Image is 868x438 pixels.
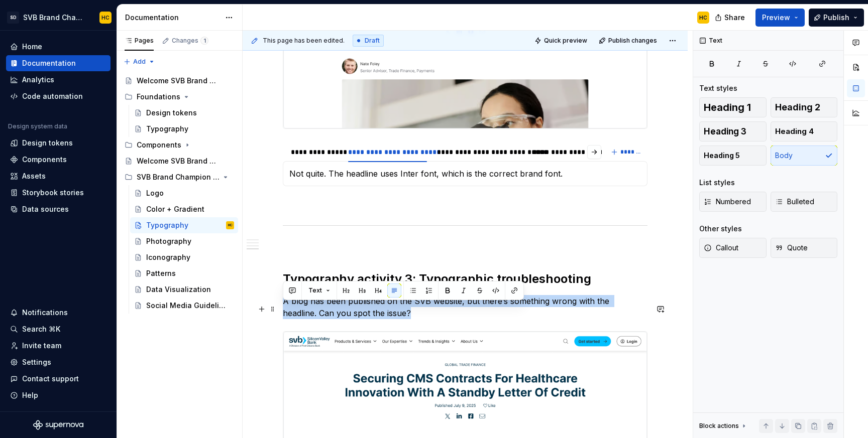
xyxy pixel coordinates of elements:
div: Typography [146,124,188,134]
div: Typography [146,220,188,230]
button: Quote [771,238,838,258]
div: Contact support [22,374,79,384]
button: Search ⌘K [6,321,111,337]
span: Bulleted [775,197,814,207]
span: Publish changes [608,37,657,45]
div: Other styles [699,224,742,234]
div: Data sources [22,204,69,214]
div: SD [7,12,19,24]
div: Documentation [125,13,220,23]
a: Iconography [130,249,238,265]
div: Components [121,137,238,153]
a: Design tokens [130,105,238,121]
span: Publish [823,13,849,23]
div: Components [137,140,181,150]
span: Add [133,58,146,66]
div: List styles [699,178,735,188]
div: Color + Gradient [146,204,204,214]
button: Help [6,387,111,403]
span: Heading 1 [704,102,751,112]
button: Callout [699,238,767,258]
h2: Typography activity 3: Typographic troubleshooting [283,271,647,287]
div: Settings [22,357,51,367]
p: Not quite. The headline uses Inter font, which is the correct brand font. [289,168,641,180]
div: Storybook stories [22,188,84,198]
button: Bulleted [771,192,838,212]
a: Data sources [6,201,111,217]
a: Welcome SVB Brand Champions! [121,73,238,89]
div: Notifications [22,308,68,318]
div: HC [101,14,110,22]
div: HC [699,14,707,22]
span: Quote [775,243,808,253]
span: Draft [365,37,380,45]
a: Social Media Guidelines [130,298,238,314]
span: Heading 4 [775,126,814,136]
div: HC [228,220,233,230]
div: Logo [146,188,164,198]
button: Heading 5 [699,145,767,166]
a: Documentation [6,55,111,71]
div: Help [22,390,38,400]
a: Analytics [6,72,111,88]
button: Quick preview [531,34,592,48]
div: Home [22,42,42,52]
span: Heading 3 [704,126,746,136]
span: Share [724,13,745,23]
div: Invite team [22,341,61,351]
p: A blog has been published on the SVB website, but there’s something wrong with the headline. Can ... [283,295,647,319]
a: Home [6,39,111,55]
div: Social Media Guidelines [146,301,229,311]
div: Design tokens [22,138,73,148]
button: Heading 4 [771,121,838,141]
div: Design system data [8,122,67,130]
span: Heading 5 [704,151,740,161]
a: Logo [130,185,238,201]
a: Welcome SVB Brand Champions! [121,153,238,169]
div: Components [22,155,67,165]
span: Heading 2 [775,102,820,112]
div: Block actions [699,422,739,430]
div: Welcome SVB Brand Champions! [137,156,220,166]
button: Publish [809,9,864,27]
span: Numbered [704,197,751,207]
a: Storybook stories [6,185,111,201]
div: Changes [172,37,208,45]
div: Foundations [121,89,238,105]
div: Data Visualization [146,284,211,295]
a: Photography [130,233,238,249]
div: Code automation [22,91,83,101]
button: SDSVB Brand ChampionsHC [2,7,115,28]
div: Search ⌘K [22,324,60,334]
a: Typography [130,121,238,137]
div: Page tree [121,73,238,314]
svg: Supernova Logo [33,420,83,430]
a: Design tokens [6,135,111,151]
span: Callout [704,243,738,253]
button: Add [121,55,158,69]
button: Share [710,9,751,27]
div: Patterns [146,268,176,278]
button: Heading 2 [771,97,838,117]
div: Assets [22,171,46,181]
div: SVB Brand Champion Curriculum [121,169,238,185]
a: Assets [6,168,111,184]
div: Foundations [137,92,180,102]
div: Text styles [699,83,737,93]
button: Heading 1 [699,97,767,117]
a: Data Visualization [130,281,238,298]
div: Pages [125,37,154,45]
div: Iconography [146,252,190,262]
div: SVB Brand Champion Curriculum [137,172,220,182]
button: Numbered [699,192,767,212]
a: Code automation [6,88,111,104]
button: Publish changes [596,34,662,48]
button: Preview [755,9,805,27]
a: Invite team [6,338,111,354]
a: TypographyHC [130,217,238,233]
span: Preview [762,13,790,23]
div: Analytics [22,75,54,85]
div: Welcome SVB Brand Champions! [137,76,220,86]
button: Notifications [6,305,111,321]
